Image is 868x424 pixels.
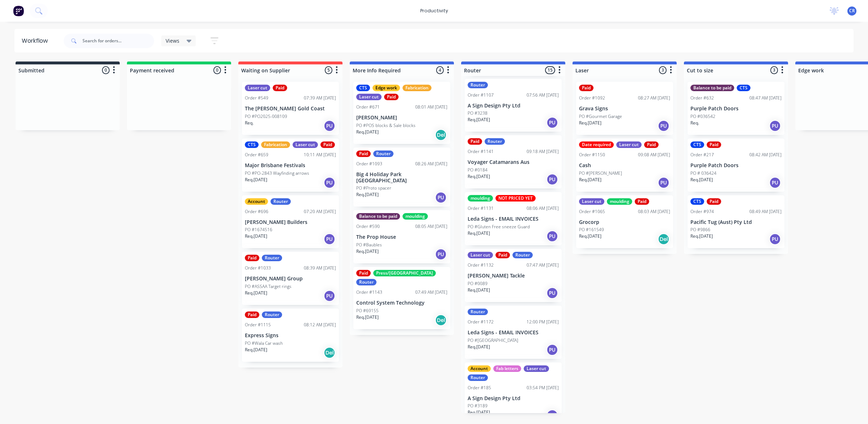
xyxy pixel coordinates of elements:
div: PaidOrder #109208:27 AM [DATE]Grava SignsPO #Gourmet GarageReq.[DATE]PU [576,82,673,135]
div: CTSPaidOrder #21708:42 AM [DATE]Purple Patch DoorsPO # 036424Req.[DATE]PU [688,139,784,192]
p: PO #Gourmet Garage [579,113,622,120]
p: PO #Wala Car wash [245,340,283,347]
p: The Prop House [356,234,447,240]
div: Order #185 [468,385,491,391]
div: PU [546,174,558,185]
p: Req. [DATE] [356,191,379,198]
p: PO #PO2025-008109 [245,113,287,120]
div: Fab letters [493,365,521,372]
p: Leda Signs - EMAIL INVOICES [468,216,559,222]
p: Req. [DATE] [690,177,713,183]
div: Router [485,138,505,145]
div: Router [262,311,282,318]
div: Paid [245,255,259,261]
p: Req. [DATE] [579,233,601,239]
div: NOT PRICED YET [495,195,536,202]
div: Laser cutmouldingPaidOrder #106508:03 AM [DATE]GrocorpPO #161549Req.[DATE]Del [576,195,673,249]
div: Paid [273,85,287,91]
div: Workflow [22,37,51,45]
p: Req. [DATE] [468,287,490,293]
div: Date requiredLaser cutPaidOrder #115009:08 AM [DATE]CashPO #[PERSON_NAME]Req.[DATE]PU [576,139,673,192]
div: Laser cutPaidOrder #54907:39 AM [DATE]The [PERSON_NAME] Gold CoastPO #PO2025-008109Req.PU [242,82,339,135]
div: Router [373,150,393,157]
div: Order #1115 [245,322,271,328]
div: 07:47 AM [DATE] [527,262,559,268]
div: CTS [356,85,370,91]
div: CTSEdge workFabricationLaser cutPaidOrder #67108:01 AM [DATE][PERSON_NAME]PO #POS blocks & Sale b... [353,82,450,144]
div: Order #1132 [468,262,494,268]
div: 07:56 AM [DATE] [527,92,559,98]
p: Req. [245,120,254,126]
div: Paid [644,141,659,148]
p: PO #[PERSON_NAME] [579,170,622,177]
div: Order #590 [356,223,380,230]
p: Req. [DATE] [579,177,601,183]
div: RouterOrder #117212:00 PM [DATE]Leda Signs - EMAIL INVOICESPO #[GEOGRAPHIC_DATA]Req.[DATE]PU [465,306,562,359]
div: 12:00 PM [DATE] [527,319,559,325]
p: Purple Patch Doors [690,106,782,112]
div: Paid [707,141,721,148]
div: CTS [245,141,259,148]
p: Control System Technology [356,300,447,306]
p: Req. [DATE] [356,129,379,135]
div: Paid [320,141,335,148]
img: Factory [13,5,24,16]
div: 08:05 AM [DATE] [415,223,447,230]
div: Paid [468,138,482,145]
div: Order #974 [690,208,714,215]
p: [PERSON_NAME] Builders [245,219,336,225]
div: Router [271,198,291,205]
p: Pacific Tug (Aust) Pty Ltd [690,219,782,225]
div: PU [769,233,781,245]
div: Order #1141 [468,148,494,155]
div: PU [658,120,669,132]
p: PO #ASSAA Target rings [245,283,292,290]
p: PO #161549 [579,226,604,233]
p: PO #POS blocks & Sale blocks [356,122,416,129]
div: 08:49 AM [DATE] [749,208,782,215]
div: Del [324,347,335,359]
div: Order #1033 [245,265,271,271]
div: Order #1065 [579,208,605,215]
div: Order #549 [245,95,268,101]
div: Paid [707,198,721,205]
div: PU [769,120,781,132]
div: Order #1172 [468,319,494,325]
div: Order #1131 [468,205,494,212]
span: CR [849,8,855,14]
p: A Sign Design Pty Ltd [468,395,559,402]
p: [PERSON_NAME] Group [245,276,336,282]
p: Grocorp [579,219,670,225]
div: PU [324,177,335,188]
div: PU [324,290,335,302]
p: Req. [DATE] [468,116,490,123]
div: Balance to be paid [690,85,734,91]
div: Date required [579,141,614,148]
div: 08:12 AM [DATE] [304,322,336,328]
div: Order #632 [690,95,714,101]
div: CTS [737,85,750,91]
p: Req. [DATE] [245,233,267,239]
div: Laser cut [524,365,549,372]
div: Paid [495,252,510,258]
div: moulding [468,195,493,202]
div: Router [468,82,488,88]
div: moulding [403,213,428,220]
span: Views [166,37,179,44]
div: PaidRouterOrder #111508:12 AM [DATE]Express SignsPO #Wala Car washReq.[DATE]Del [242,309,339,362]
p: Req. [DATE] [245,177,267,183]
div: Order #217 [690,152,714,158]
div: Order #1150 [579,152,605,158]
div: CTSPaidOrder #97408:49 AM [DATE]Pacific Tug (Aust) Pty LtdPO #9866Req.[DATE]PU [688,195,784,249]
p: Req. [DATE] [245,347,267,353]
div: PU [435,249,447,260]
div: Laser cut [245,85,270,91]
p: Req. [DATE] [690,233,713,239]
div: Order #696 [245,208,268,215]
div: Account [468,365,491,372]
p: Req. [DATE] [468,344,490,350]
div: Paid [635,198,649,205]
div: Paid [356,270,371,276]
p: PO #PO-2843 Wayfinding arrows [245,170,309,177]
div: Fabrication [261,141,290,148]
